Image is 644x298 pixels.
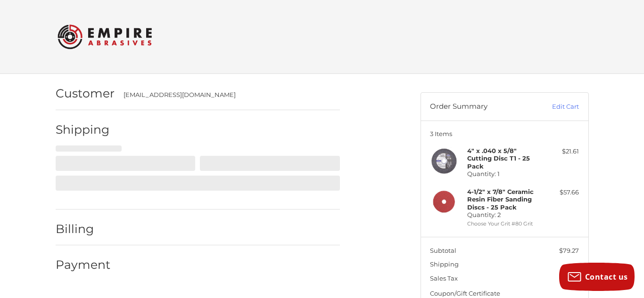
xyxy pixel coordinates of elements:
[56,86,115,101] h2: Customer
[467,188,539,218] h4: Quantity: 2
[430,260,459,268] span: Shipping
[56,222,111,236] h2: Billing
[585,272,628,282] span: Contact us
[467,147,530,170] strong: 4" x .040 x 5/8" Cutting Disc T1 - 25 Pack
[531,102,579,112] a: Edit Cart
[542,147,579,156] div: $21.61
[559,263,635,291] button: Contact us
[430,274,458,282] span: Sales Tax
[430,102,531,112] h3: Order Summary
[467,220,539,228] li: Choose Your Grit #80 Grit
[56,122,111,137] h2: Shipping
[542,188,579,197] div: $57.66
[56,258,111,272] h2: Payment
[124,90,330,100] div: [EMAIL_ADDRESS][DOMAIN_NAME]
[467,188,534,211] strong: 4-1/2" x 7/8" Ceramic Resin Fiber Sanding Discs - 25 Pack
[430,247,456,254] span: Subtotal
[559,247,579,254] span: $79.27
[430,130,579,137] h3: 3 Items
[58,18,152,55] img: Empire Abrasives
[467,147,539,177] h4: Quantity: 1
